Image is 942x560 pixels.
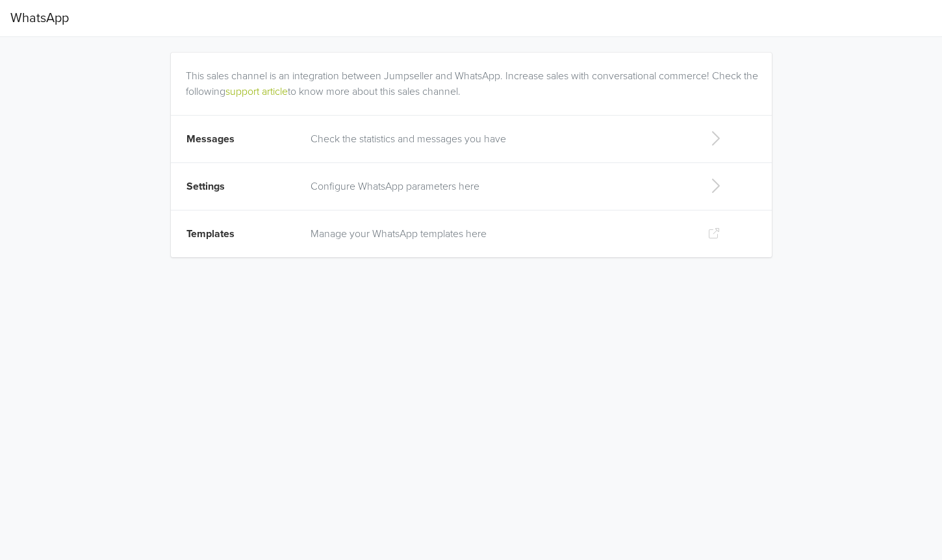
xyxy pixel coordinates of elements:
span: Settings [186,180,225,193]
span: Messages [186,133,235,146]
p: Configure WhatsApp parameters here [311,179,686,194]
a: support article [225,85,288,98]
span: WhatsApp [10,5,69,31]
span: Templates [186,227,235,240]
a: to know more about this sales channel. [288,85,461,98]
p: Check the statistics and messages you have [311,131,686,147]
p: Manage your WhatsApp templates here [311,226,686,242]
div: This sales channel is an integration between Jumpseller and WhatsApp. Increase sales with convers... [186,53,762,99]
